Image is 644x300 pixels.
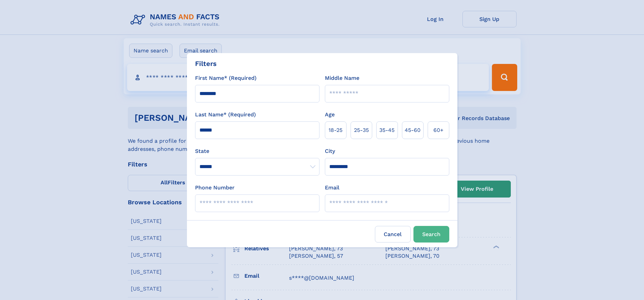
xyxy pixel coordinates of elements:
span: 25‑35 [354,126,369,134]
label: Age [325,111,335,119]
label: First Name* (Required) [195,74,257,82]
span: 60+ [433,126,444,134]
label: City [325,147,335,155]
label: Cancel [375,226,411,243]
label: State [195,147,319,155]
div: Filters [195,59,217,69]
button: Search [413,226,449,243]
span: 45‑60 [405,126,421,134]
label: Last Name* (Required) [195,111,256,119]
label: Email [325,184,339,192]
span: 35‑45 [379,126,395,134]
label: Middle Name [325,74,359,82]
label: Phone Number [195,184,235,192]
span: 18‑25 [329,126,342,134]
